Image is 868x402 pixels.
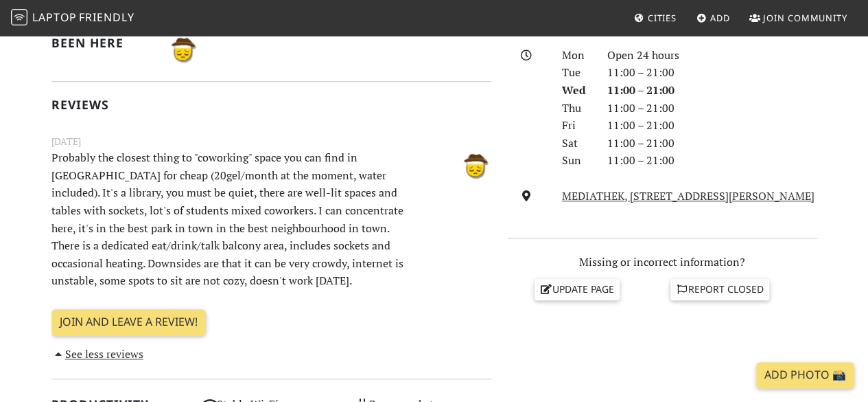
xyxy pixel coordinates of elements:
small: [DATE] [43,134,500,149]
h2: Been here [51,36,149,50]
span: Basel B [165,41,198,56]
div: 11:00 – 21:00 [599,64,825,82]
div: Open 24 hours [599,47,825,65]
a: See less reviews [51,346,143,361]
span: Add [710,12,730,24]
div: Mon [554,47,599,65]
a: Cities [629,5,682,30]
div: Thu [554,100,599,118]
img: 3609-basel.jpg [165,33,198,66]
span: Join Community [763,12,847,24]
img: LaptopFriendly [11,9,27,25]
div: 11:00 – 21:00 [599,82,825,100]
div: Fri [554,117,599,135]
a: Add [691,5,736,30]
p: Probably the closest thing to "coworking" space you can find in [GEOGRAPHIC_DATA] for cheap (20ge... [43,149,423,290]
a: MEDIATHEK, [STREET_ADDRESS][PERSON_NAME] [562,188,814,203]
a: Join and leave a review! [51,309,206,335]
a: Join Community [744,5,853,30]
span: Cities [648,12,677,24]
img: 3609-basel.jpg [458,149,491,182]
span: Basel B [458,157,491,172]
div: Sat [554,135,599,153]
div: Wed [554,82,599,100]
div: Sun [554,152,599,170]
div: 11:00 – 21:00 [599,117,825,135]
div: Tue [554,64,599,82]
span: Laptop [32,10,77,25]
p: Missing or incorrect information? [508,254,817,271]
h2: Reviews [51,98,491,112]
a: Update page [535,279,620,300]
a: LaptopFriendly LaptopFriendly [11,6,134,30]
a: Report closed [670,279,769,300]
div: 11:00 – 21:00 [599,100,825,118]
div: 11:00 – 21:00 [599,135,825,153]
span: Friendly [79,10,134,25]
div: 11:00 – 21:00 [599,152,825,170]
